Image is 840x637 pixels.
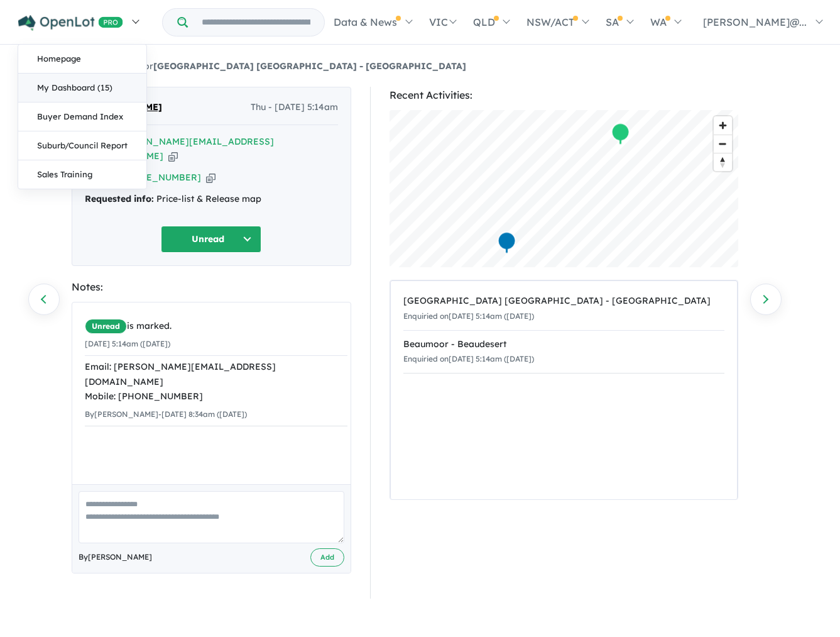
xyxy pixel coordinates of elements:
div: Beaumoor - Beaudesert [403,337,724,352]
strong: Requested info: [85,193,154,204]
div: Notes: [72,279,351,296]
a: Beaumoor - BeaudesertEnquiried on[DATE] 5:14am ([DATE]) [403,330,724,374]
div: Recent Activities: [390,87,738,104]
small: Enquiried on [DATE] 5:14am ([DATE]) [403,354,534,363]
button: Zoom in [714,116,732,135]
div: Map marker [611,123,630,146]
button: Copy [206,171,215,184]
a: Homepage [18,45,146,74]
small: [DATE] 5:14am ([DATE]) [85,339,170,348]
div: is marked. [85,319,347,334]
img: Openlot PRO Logo White [18,15,123,31]
canvas: Map [390,110,738,267]
small: By [PERSON_NAME] - [DATE] 8:34am ([DATE]) [85,409,247,419]
div: Map marker [497,231,516,255]
button: Reset bearing to north [714,153,732,171]
div: Email: [PERSON_NAME][EMAIL_ADDRESS][DOMAIN_NAME] Mobile: [PHONE_NUMBER] [85,360,347,404]
a: [GEOGRAPHIC_DATA] [GEOGRAPHIC_DATA] - [GEOGRAPHIC_DATA]Enquiried on[DATE] 5:14am ([DATE]) [403,287,724,331]
span: Unread [85,319,127,334]
span: Thu - [DATE] 5:14am [251,100,338,115]
div: Price-list & Release map [85,192,338,207]
a: [PHONE_NUMBER] [116,172,201,183]
span: Reset bearing to north [714,153,732,171]
nav: breadcrumb [72,59,769,74]
button: Zoom out [714,135,732,153]
button: Copy [168,150,178,163]
div: [GEOGRAPHIC_DATA] [GEOGRAPHIC_DATA] - [GEOGRAPHIC_DATA] [403,294,724,309]
a: Suburb/Council Report [18,131,146,160]
button: Unread [161,226,261,253]
a: Buyer Demand Index [18,102,146,131]
button: Add [310,548,344,567]
small: Enquiried on [DATE] 5:14am ([DATE]) [403,311,534,321]
a: Sales Training [18,160,146,189]
a: My Dashboard (15) [18,74,146,102]
a: [PERSON_NAME][EMAIL_ADDRESS][DOMAIN_NAME] [85,136,274,162]
input: Try estate name, suburb, builder or developer [190,9,322,36]
a: 94Enquiries for[GEOGRAPHIC_DATA] [GEOGRAPHIC_DATA] - [GEOGRAPHIC_DATA] [72,60,466,72]
strong: [GEOGRAPHIC_DATA] [GEOGRAPHIC_DATA] - [GEOGRAPHIC_DATA] [153,60,466,72]
span: [PERSON_NAME]@... [703,16,807,28]
span: By [PERSON_NAME] [79,551,152,563]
